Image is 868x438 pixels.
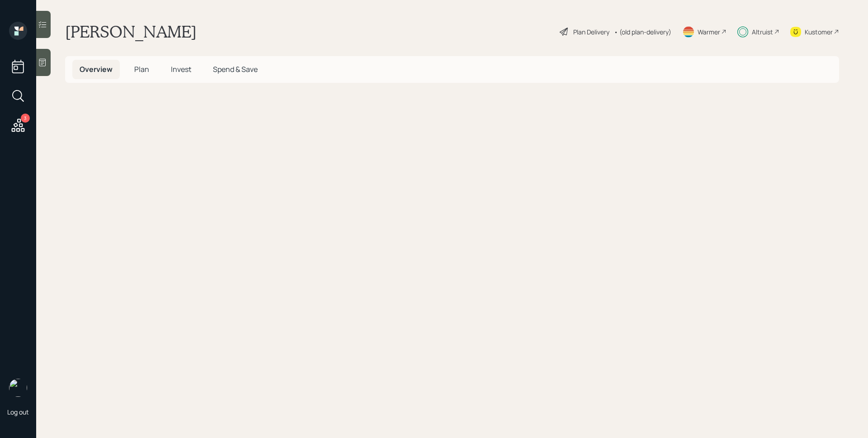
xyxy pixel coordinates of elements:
[134,64,149,74] span: Plan
[65,22,197,42] h1: [PERSON_NAME]
[21,114,30,123] div: 3
[752,27,773,37] div: Altruist
[573,27,609,37] div: Plan Delivery
[171,64,191,74] span: Invest
[7,408,29,416] div: Log out
[805,27,833,37] div: Kustomer
[698,27,720,37] div: Warmer
[9,379,27,397] img: james-distasi-headshot.png
[213,64,258,74] span: Spend & Save
[80,64,113,74] span: Overview
[614,27,671,37] div: • (old plan-delivery)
